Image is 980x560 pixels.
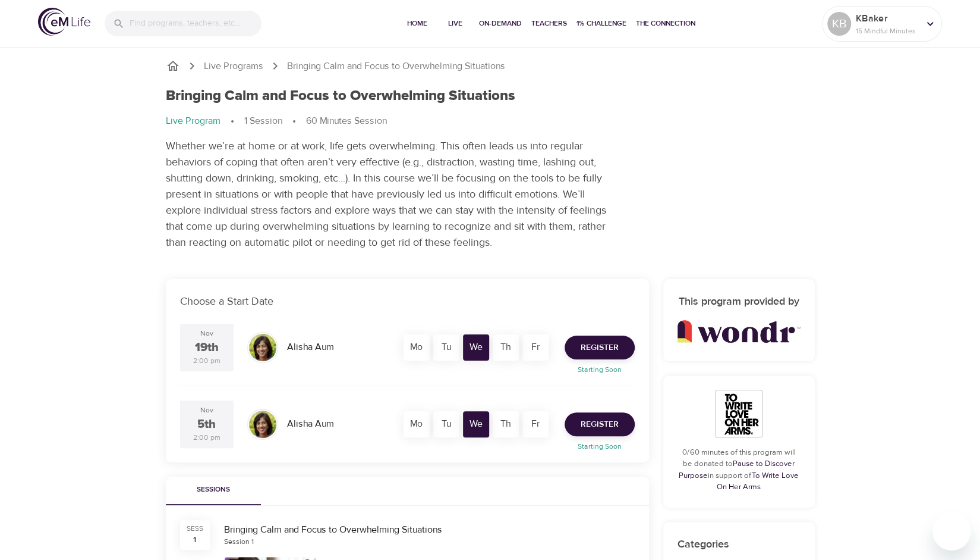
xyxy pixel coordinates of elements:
[306,114,387,128] p: 60 Minutes Session
[581,340,619,355] span: Register
[195,339,219,356] div: 19th
[441,17,469,30] span: Live
[166,87,515,105] h1: Bringing Calm and Focus to Overwhelming Situations
[166,114,220,128] p: Live Program
[193,433,220,443] div: 2:00 pm
[204,60,263,73] a: Live Programs
[166,59,815,73] nav: breadcrumb
[130,11,261,36] input: Find programs, teachers, etc...
[557,364,642,375] p: Starting Soon
[827,12,851,36] div: KB
[173,484,254,496] span: Sessions
[581,417,619,432] span: Register
[282,412,392,436] div: Alisha Aum
[493,334,519,361] div: Th
[404,411,430,437] div: Mo
[531,17,567,30] span: Teachers
[244,114,282,128] p: 1 Session
[636,17,695,30] span: The Connection
[166,138,612,251] p: Whether we’re at home or at work, life gets overwhelming. This often leads us into regular behavi...
[287,60,505,73] p: Bringing Calm and Focus to Overwhelming Situations
[678,293,801,311] h6: This program provided by
[678,536,801,552] p: Categories
[856,26,919,36] p: 15 Mindful Minutes
[180,293,635,309] p: Choose a Start Date
[932,512,970,550] iframe: Button to launch messaging window
[522,411,549,437] div: Fr
[200,329,213,339] div: Nov
[679,459,795,480] a: Pause to Discover Purpose
[282,336,392,359] div: Alisha Aum
[678,447,801,493] p: 0/60 minutes of this program will be donated to in support of
[565,336,635,359] button: Register
[522,334,549,361] div: Fr
[493,411,519,437] div: Th
[433,411,459,437] div: Tu
[717,471,799,492] a: To Write Love On Her Arms
[557,441,642,452] p: Starting Soon
[403,17,431,30] span: Home
[576,17,626,30] span: 1% Challenge
[193,356,220,366] div: 2:00 pm
[187,524,203,534] div: SESS
[565,412,635,436] button: Register
[193,534,196,546] div: 1
[197,416,216,433] div: 5th
[38,8,90,36] img: logo
[404,334,430,361] div: Mo
[479,17,522,30] span: On-Demand
[224,523,635,537] div: Bringing Calm and Focus to Overwhelming Situations
[200,405,213,415] div: Nov
[224,537,254,547] div: Session 1
[433,334,459,361] div: Tu
[856,11,919,26] p: KBaker
[463,411,489,437] div: We
[463,334,489,361] div: We
[166,114,815,129] nav: breadcrumb
[678,320,801,343] img: wondr_new.png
